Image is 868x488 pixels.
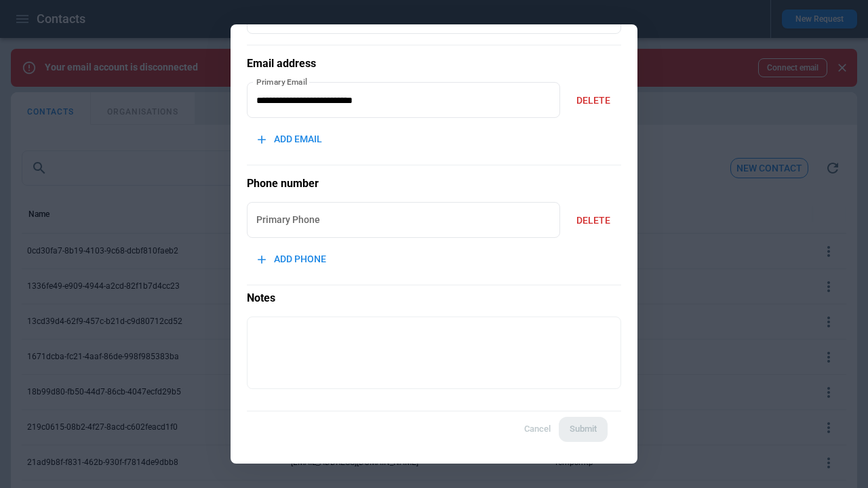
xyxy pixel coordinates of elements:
button: DELETE [566,86,621,115]
h5: Phone number [247,176,621,191]
p: Notes [247,285,621,306]
button: DELETE [566,206,621,235]
label: Primary Email [256,76,308,87]
h5: Email address [247,56,621,71]
button: ADD PHONE [247,245,337,274]
button: ADD EMAIL [247,125,333,154]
